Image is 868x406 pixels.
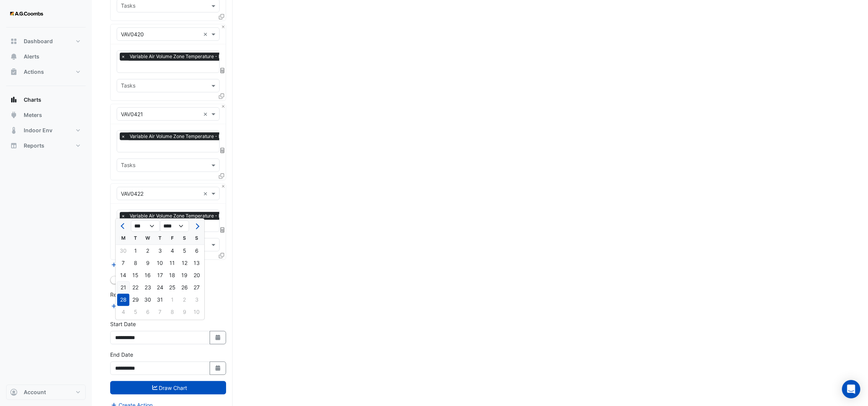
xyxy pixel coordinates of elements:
div: Sunday, July 13, 2025 [191,257,203,270]
span: Clone Favourites and Tasks from this Equipment to other Equipment [219,252,224,259]
div: 14 [117,270,129,282]
div: 12 [178,257,191,270]
div: 2 [178,294,191,306]
div: Sunday, July 20, 2025 [191,270,203,282]
button: Draw Chart [110,381,226,395]
div: Tasks [120,81,135,91]
div: 20 [191,270,203,282]
div: W [142,232,154,245]
div: Thursday, July 3, 2025 [154,245,166,257]
div: 7 [117,257,129,270]
div: 16 [142,270,154,282]
button: Indoor Env [6,123,86,138]
div: Sunday, August 10, 2025 [191,306,203,318]
div: 9 [178,306,191,318]
button: Meters [6,107,86,123]
div: Tasks [120,161,135,171]
div: 8 [166,306,178,318]
div: 10 [191,306,203,318]
select: Select year [160,221,189,232]
div: Sunday, July 6, 2025 [191,245,203,257]
div: Sunday, July 27, 2025 [191,282,203,294]
div: T [154,232,166,245]
button: Alerts [6,49,86,64]
div: Friday, July 18, 2025 [166,270,178,282]
span: Choose Function [219,227,226,233]
div: Thursday, August 7, 2025 [154,306,166,318]
span: × [120,53,127,60]
span: Choose Function [219,147,226,154]
button: Charts [6,92,86,107]
img: Company Logo [9,6,44,21]
div: F [166,232,178,245]
fa-icon: Select Date [215,335,221,341]
div: Wednesday, July 9, 2025 [142,257,154,270]
div: Tuesday, July 8, 2025 [129,257,142,270]
button: Close [221,184,226,189]
div: Saturday, July 26, 2025 [178,282,191,294]
div: 31 [154,294,166,306]
div: 21 [117,282,129,294]
span: Clear [203,190,210,198]
div: 18 [166,270,178,282]
div: 3 [191,294,203,306]
div: 5 [129,306,142,318]
div: Friday, August 1, 2025 [166,294,178,306]
div: 25 [166,282,178,294]
span: Account [24,388,46,396]
button: Previous month [119,220,128,232]
div: 26 [178,282,191,294]
div: Tuesday, July 29, 2025 [129,294,142,306]
div: Saturday, August 2, 2025 [178,294,191,306]
span: Clone Favourites and Tasks from this Equipment to other Equipment [219,13,224,20]
div: Thursday, July 31, 2025 [154,294,166,306]
div: Monday, July 7, 2025 [117,257,129,270]
div: 30 [142,294,154,306]
div: Wednesday, July 2, 2025 [142,245,154,257]
div: Monday, July 28, 2025 [117,294,129,306]
div: 10 [154,257,166,270]
div: Friday, August 8, 2025 [166,306,178,318]
div: T [129,232,142,245]
span: Clear [203,30,210,38]
div: Wednesday, July 16, 2025 [142,270,154,282]
button: Close [221,104,226,109]
div: Tasks [120,2,135,11]
div: 27 [191,282,203,294]
div: Thursday, July 17, 2025 [154,270,166,282]
span: × [120,133,127,140]
div: 29 [129,294,142,306]
div: Thursday, July 24, 2025 [154,282,166,294]
div: Wednesday, July 23, 2025 [142,282,154,294]
fa-icon: Select Date [215,365,221,372]
div: 7 [154,306,166,318]
div: Friday, July 4, 2025 [166,245,178,257]
div: 11 [166,257,178,270]
div: 3 [154,245,166,257]
div: 4 [117,306,129,318]
div: Monday, June 30, 2025 [117,245,129,257]
span: Clone Favourites and Tasks from this Equipment to other Equipment [219,93,224,100]
button: Dashboard [6,34,86,49]
span: × [120,212,127,220]
span: Clone Favourites and Tasks from this Equipment to other Equipment [219,173,224,179]
button: Close [221,24,226,29]
div: 17 [154,270,166,282]
div: Sunday, August 3, 2025 [191,294,203,306]
div: 13 [191,257,203,270]
div: 30 [117,245,129,257]
div: S [191,232,203,245]
div: Friday, July 25, 2025 [166,282,178,294]
span: Alerts [24,53,39,60]
div: 28 [117,294,129,306]
app-icon: Indoor Env [10,127,18,134]
div: M [117,232,129,245]
span: Indoor Env [24,127,52,134]
div: 24 [154,282,166,294]
div: 15 [129,270,142,282]
div: 1 [166,294,178,306]
div: Open Intercom Messenger [842,380,860,398]
div: 1 [129,245,142,257]
span: Variable Air Volume Zone Temperature - L04, Low Rise SW [128,212,260,220]
div: Friday, July 11, 2025 [166,257,178,270]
